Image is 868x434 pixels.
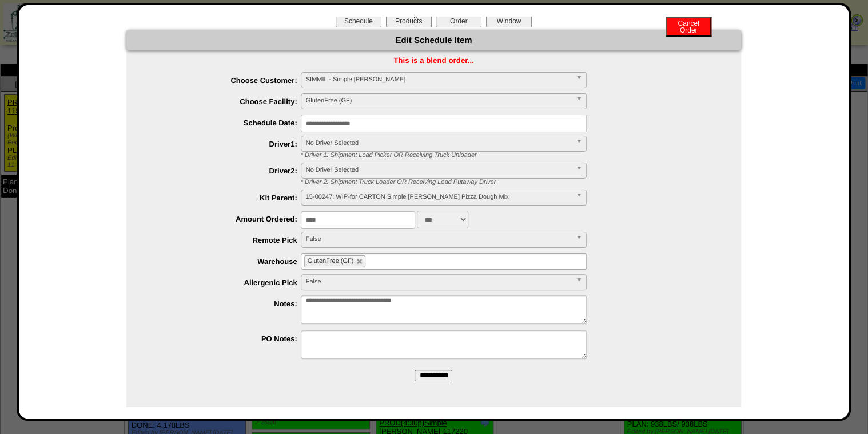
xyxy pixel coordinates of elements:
[306,232,571,246] span: False
[306,275,571,289] span: False
[126,56,741,65] div: This is a blend order...
[336,7,381,27] button: EditSchedule
[292,152,741,159] div: * Driver 1: Shipment Load Picker OR Receiving Truck Unloader
[436,7,481,27] button: Test PickOrder
[149,140,301,148] label: Driver1:
[149,236,301,244] label: Remote Pick
[149,194,301,202] label: Kit Parent:
[292,179,741,186] div: * Driver 2: Shipment Truck Loader OR Receiving Load Putaway Driver
[306,190,571,204] span: 15-00247: WIP-for CARTON Simple [PERSON_NAME] Pizza Dough Mix
[306,94,571,108] span: GlutenFree (GF)
[149,76,301,85] label: Choose Customer:
[306,73,571,86] span: SIMMIL - Simple [PERSON_NAME]
[149,278,301,287] label: Allergenic Pick
[308,258,354,265] span: GlutenFree (GF)
[149,257,301,266] label: Warehouse
[126,30,741,50] div: Edit Schedule Item
[666,17,711,37] button: CancelOrder
[149,334,301,343] label: PO Notes:
[306,163,571,177] span: No Driver Selected
[149,299,301,308] label: Notes:
[149,167,301,175] label: Driver2:
[386,7,432,27] button: ManageProducts
[149,97,301,106] label: Choose Facility:
[149,215,301,223] label: Amount Ordered:
[486,7,532,27] button: CloseWindow
[149,119,301,127] label: Schedule Date:
[306,136,571,150] span: No Driver Selected
[485,17,533,25] a: CloseWindow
